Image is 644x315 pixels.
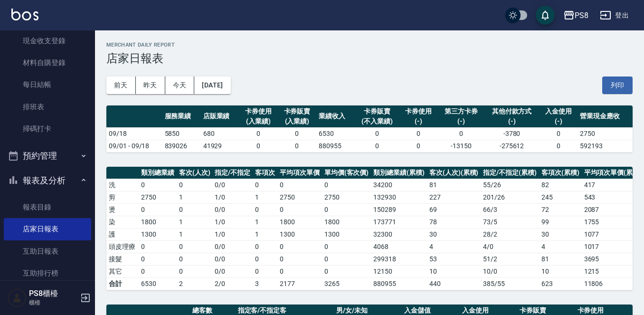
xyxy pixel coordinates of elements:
td: 839026 [162,140,201,152]
td: 0 [539,127,578,140]
a: 現金收支登錄 [4,30,91,52]
td: 接髮 [106,253,139,265]
th: 營業現金應收 [578,105,633,128]
th: 平均項次單價 [277,167,322,179]
td: 1800 [277,216,322,228]
div: 入金使用 [541,106,575,116]
th: 類別總業績(累積) [371,167,427,179]
th: 業績收入 [316,105,355,128]
td: 1 / 0 [212,228,253,240]
td: 173771 [371,216,427,228]
th: 客項次(累積) [539,167,582,179]
td: 66 / 3 [481,203,539,216]
td: 0 [177,253,213,265]
th: 客次(人次) [177,167,213,179]
div: (-) [440,116,482,126]
p: 櫃檯 [29,298,77,307]
div: 卡券使用 [401,106,435,116]
td: 3265 [322,277,371,290]
td: 0 [139,253,177,265]
td: 洗 [106,179,139,191]
th: 客次(人次)(累積) [427,167,481,179]
td: 12150 [371,265,427,277]
td: 其它 [106,265,139,277]
td: 3 [253,277,277,290]
td: 0 [278,127,316,140]
td: 0 / 0 [212,179,253,191]
button: 昨天 [136,76,165,94]
td: 81 [539,253,582,265]
button: 前天 [106,76,136,94]
td: 201 / 26 [481,191,539,203]
td: 4 / 0 [481,240,539,253]
td: 0 / 0 [212,203,253,216]
td: 2750 [578,127,633,140]
td: 2/0 [212,277,253,290]
td: 0 [277,265,322,277]
td: 5850 [162,127,201,140]
button: 報表及分析 [4,168,91,193]
td: 2 [177,277,213,290]
td: 150289 [371,203,427,216]
td: 6530 [139,277,177,290]
td: 0 [399,140,437,152]
td: 0 / 0 [212,240,253,253]
td: 1 / 0 [212,191,253,203]
button: 今天 [165,76,195,94]
td: 72 [539,203,582,216]
td: 73 / 5 [481,216,539,228]
td: 0 [239,127,278,140]
td: 99 [539,216,582,228]
td: 385/55 [481,277,539,290]
td: 0 [139,203,177,216]
td: 1300 [277,228,322,240]
div: 卡券販賣 [280,106,314,116]
a: 報表目錄 [4,196,91,218]
img: Person [8,288,27,307]
button: save [536,6,555,25]
div: 第三方卡券 [440,106,482,116]
td: 1 [253,191,277,203]
div: (-) [487,116,537,126]
a: 材料自購登錄 [4,52,91,74]
td: 623 [539,277,582,290]
td: 0 [177,179,213,191]
td: 30 [427,228,481,240]
td: 4 [539,240,582,253]
td: 0 [239,140,278,152]
td: 0 [139,240,177,253]
div: (入業績) [242,116,275,126]
td: 1 [177,191,213,203]
a: 店家日報表 [4,218,91,240]
td: 132930 [371,191,427,203]
td: 69 [427,203,481,216]
button: 列印 [602,76,633,94]
a: 互助日報表 [4,240,91,262]
h3: 店家日報表 [106,52,633,65]
h2: Merchant Daily Report [106,42,633,48]
td: 染 [106,216,139,228]
td: -275612 [484,140,539,152]
td: 0 / 0 [212,253,253,265]
td: 1 [177,216,213,228]
td: 0 [437,127,484,140]
td: 0 [177,265,213,277]
td: 245 [539,191,582,203]
td: 880955 [316,140,355,152]
td: 09/01 - 09/18 [106,140,162,152]
td: 10 [427,265,481,277]
td: 1 [177,228,213,240]
td: 51 / 2 [481,253,539,265]
td: 81 [427,179,481,191]
td: 227 [427,191,481,203]
td: 剪 [106,191,139,203]
td: 1300 [139,228,177,240]
td: 09/18 [106,127,162,140]
div: (不入業績) [357,116,397,126]
div: 其他付款方式 [487,106,537,116]
h5: PS8櫃檯 [29,289,77,298]
div: (-) [541,116,575,126]
td: 0 [399,127,437,140]
td: 2750 [277,191,322,203]
td: 34200 [371,179,427,191]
